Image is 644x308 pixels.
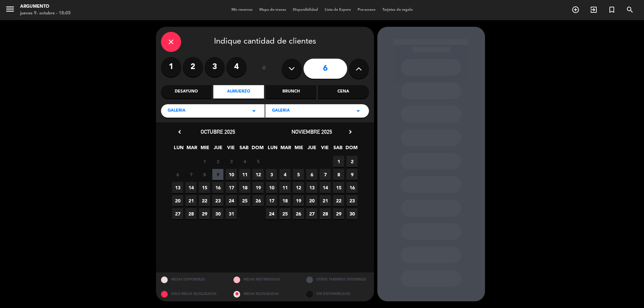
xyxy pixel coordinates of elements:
i: close [167,38,175,46]
span: GALERIA [272,108,290,114]
span: 11 [239,169,250,180]
span: octubre 2025 [201,128,235,135]
span: 29 [199,208,210,219]
span: MIE [293,144,304,155]
span: 16 [346,182,358,193]
span: 3 [266,169,277,180]
label: 4 [226,57,247,77]
span: 6 [306,169,317,180]
div: SIN DISPONIBILIDAD [301,287,374,301]
span: 19 [253,182,264,193]
span: 22 [199,195,210,206]
i: chevron_left [176,128,183,135]
div: Cena [318,85,369,99]
div: MESAS BLOQUEADAS [228,287,301,301]
span: 25 [239,195,250,206]
div: MESAS RESTRINGIDAS [228,272,301,287]
span: 7 [185,169,197,180]
span: 31 [226,208,237,219]
span: 2 [346,156,358,167]
span: 9 [346,169,358,180]
span: 14 [320,182,331,193]
i: turned_in_not [608,6,616,14]
span: 15 [199,182,210,193]
span: 23 [346,195,358,206]
span: 19 [293,195,304,206]
span: 20 [172,195,183,206]
span: Lista de Espera [321,8,354,12]
span: 13 [306,182,317,193]
span: 4 [279,169,290,180]
span: 30 [346,208,358,219]
span: Disponibilidad [289,8,321,12]
span: 21 [320,195,331,206]
div: MESAS DISPONIBLES [156,272,229,287]
span: 6 [172,169,183,180]
i: chevron_right [347,128,354,135]
span: 2 [212,156,223,167]
span: 22 [333,195,344,206]
span: SAB [238,144,250,155]
label: 3 [205,57,225,77]
i: add_circle_outline [572,6,580,14]
span: 12 [293,182,304,193]
span: 11 [279,182,290,193]
label: 1 [161,57,181,77]
span: 30 [212,208,223,219]
span: LUN [267,144,278,155]
span: 28 [185,208,197,219]
span: 27 [306,208,317,219]
span: 13 [172,182,183,193]
span: Tarjetas de regalo [379,8,416,12]
span: 8 [199,169,210,180]
div: Almuerzo [213,85,264,99]
span: 16 [212,182,223,193]
span: VIE [319,144,330,155]
span: DOM [345,144,357,155]
span: MAR [186,144,197,155]
span: 10 [226,169,237,180]
span: 20 [306,195,317,206]
div: Indique cantidad de clientes [161,32,369,52]
span: 21 [185,195,197,206]
div: ó [253,57,275,80]
span: DOM [252,144,263,155]
span: Galeria [168,108,185,114]
span: 15 [333,182,344,193]
span: 7 [320,169,331,180]
span: SAB [332,144,343,155]
label: 2 [183,57,203,77]
span: Mis reservas [228,8,256,12]
span: 5 [293,169,304,180]
span: 18 [239,182,250,193]
span: JUE [212,144,223,155]
span: MIE [199,144,210,155]
span: Pre-acceso [354,8,379,12]
span: VIE [225,144,236,155]
span: 1 [333,156,344,167]
span: 24 [226,195,237,206]
span: 26 [293,208,304,219]
span: 1 [199,156,210,167]
span: 24 [266,208,277,219]
span: 10 [266,182,277,193]
i: arrow_drop_down [354,107,362,115]
span: JUE [306,144,317,155]
span: 17 [266,195,277,206]
span: 14 [185,182,197,193]
span: MAR [280,144,291,155]
span: LUN [173,144,184,155]
i: search [626,6,634,14]
span: 18 [279,195,290,206]
div: OTROS TAMAÑOS DIPONIBLES [301,272,374,287]
span: 3 [226,156,237,167]
span: 12 [253,169,264,180]
div: SOLO MESAS BLOQUEADAS [156,287,229,301]
span: 5 [253,156,264,167]
span: 17 [226,182,237,193]
span: 8 [333,169,344,180]
span: 9 [212,169,223,180]
div: Desayuno [161,85,212,99]
span: 27 [172,208,183,219]
div: jueves 9. octubre - 18:05 [20,10,71,17]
